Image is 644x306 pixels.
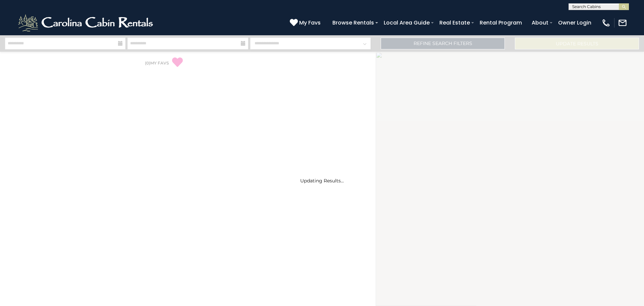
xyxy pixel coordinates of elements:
a: Rental Program [476,17,525,29]
a: Browse Rentals [329,17,377,29]
a: Real Estate [436,17,473,29]
img: phone-regular-white.png [601,18,611,28]
a: Owner Login [555,17,595,29]
img: mail-regular-white.png [618,18,627,28]
span: My Favs [299,18,321,27]
a: About [528,17,552,29]
img: White-1-2.png [17,13,156,33]
a: Local Area Guide [380,17,433,29]
a: My Favs [290,18,322,27]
